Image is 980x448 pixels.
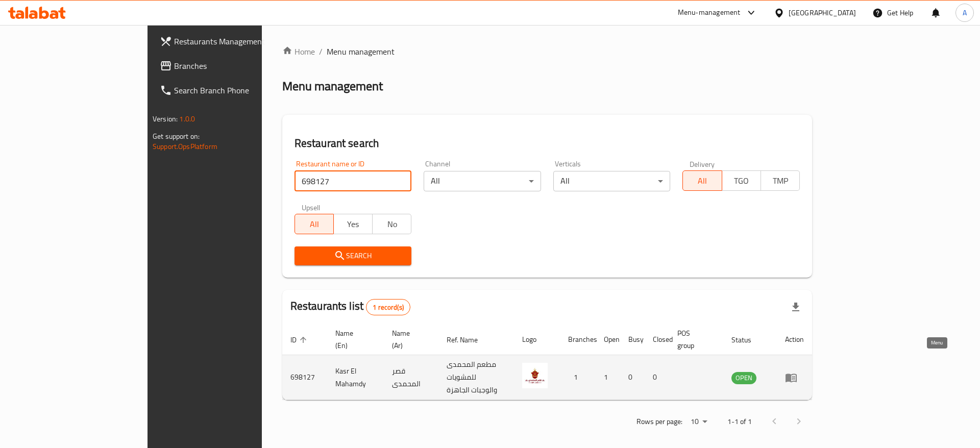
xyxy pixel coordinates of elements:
a: Restaurants Management [152,29,311,54]
a: Branches [152,54,311,78]
button: Search [295,246,412,265]
li: / [319,45,323,58]
span: A [963,7,967,18]
td: مطعم المحمدى للمشويات والوجبات الجاهزة [438,355,514,400]
th: Logo [514,324,560,355]
span: Name (Ar) [392,327,426,352]
span: TGO [726,173,757,188]
span: All [299,217,330,232]
button: All [295,214,334,234]
div: Export file [783,295,808,319]
label: Upsell [302,204,321,211]
h2: Restaurants list [290,298,410,315]
a: Search Branch Phone [152,78,311,103]
span: TMP [765,173,796,188]
button: All [682,170,722,191]
nav: breadcrumb [282,45,812,58]
button: Yes [333,214,373,234]
span: Ref. Name [447,334,491,346]
div: All [424,171,541,191]
span: No [377,217,407,232]
span: Search [303,250,404,262]
label: Delivery [690,160,715,167]
span: Status [731,334,765,346]
p: 1-1 of 1 [727,415,752,428]
span: OPEN [731,372,756,384]
h2: Restaurant search [295,136,800,151]
img: Kasr El Mahamdy [522,363,548,388]
th: Branches [560,324,596,355]
span: ID [290,334,310,346]
button: No [372,214,411,234]
table: enhanced table [282,324,812,400]
button: TMP [761,170,800,191]
span: All [687,173,718,188]
span: 1.0.0 [179,112,195,126]
span: Restaurants Management [174,35,303,47]
span: POS group [677,327,711,352]
td: Kasr El Mahamdy [327,355,384,400]
div: All [553,171,671,191]
div: [GEOGRAPHIC_DATA] [789,7,856,18]
span: 1 record(s) [366,303,410,312]
input: Search for restaurant name or ID.. [295,171,412,191]
button: TGO [722,170,761,191]
td: قصر المحمدى [384,355,438,400]
span: Yes [338,217,369,232]
th: Closed [645,324,669,355]
p: Rows per page: [636,415,682,428]
div: Total records count [366,299,410,315]
td: 0 [645,355,669,400]
td: 1 [596,355,620,400]
span: Search Branch Phone [174,84,303,96]
h2: Menu management [282,78,383,94]
a: Support.OpsPlatform [153,140,217,153]
span: Menu management [327,45,395,58]
div: Menu-management [678,7,741,19]
th: Busy [620,324,645,355]
th: Open [596,324,620,355]
span: Get support on: [153,130,200,143]
th: Action [777,324,812,355]
span: Name (En) [335,327,372,352]
div: Rows per page: [687,414,711,430]
span: Branches [174,60,303,72]
span: Version: [153,112,178,126]
td: 0 [620,355,645,400]
td: 1 [560,355,596,400]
